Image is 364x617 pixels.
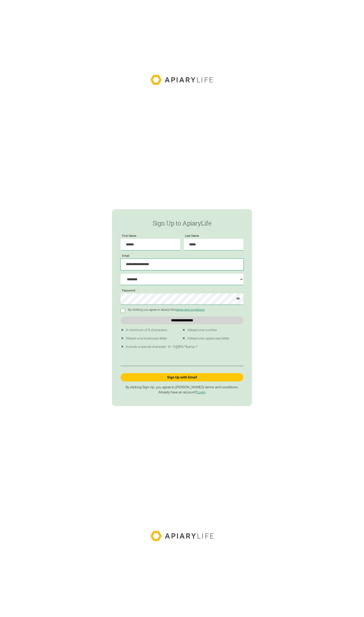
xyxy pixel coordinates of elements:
li: Include a special character: #.-?!@$%^&amp;* [121,344,243,350]
label: First Name [121,234,138,238]
li: Atleast one uppercase letter [182,335,243,342]
label: Last Name [184,234,200,238]
a: Login [197,390,206,394]
p: By clicking Sign Up, you agree to [PERSON_NAME]’s terms and conditions. [121,385,243,389]
p: Already have an account? [121,390,243,394]
p: By clicking you agree to ApiaryLife's . [127,308,207,311]
h1: Sign Up to ApiaryLife [121,220,243,227]
a: Sign Up with Email [121,373,243,381]
label: Password [121,289,136,292]
a: terms and conditions [176,308,204,311]
li: A minimum of 8 characters. [121,327,182,333]
label: Email [121,254,131,258]
form: citadel-sign-up-form [112,209,252,406]
li: Atleast one number [182,327,243,333]
li: Atleast one lowercase letter [121,335,182,342]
